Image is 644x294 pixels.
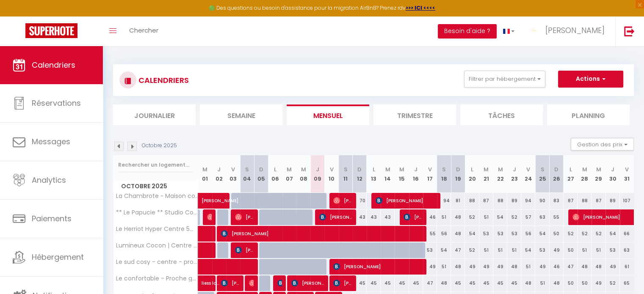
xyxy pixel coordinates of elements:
div: 53 [535,242,549,258]
span: Chercher [129,26,158,35]
th: 30 [605,155,619,193]
abbr: J [414,165,417,173]
input: Rechercher un logement... [118,157,193,173]
div: 52 [578,226,591,242]
th: 16 [409,155,423,193]
div: 47 [423,275,437,291]
th: 17 [423,155,437,193]
div: 89 [507,193,521,209]
div: 51 [479,209,493,225]
button: Filtrer par hébergement [464,71,545,88]
div: 49 [535,259,549,275]
th: 04 [240,155,254,193]
a: [PERSON_NAME] [198,193,212,209]
abbr: S [442,165,446,173]
span: [PERSON_NAME] [291,275,324,291]
abbr: V [428,165,432,173]
div: 70 [353,193,367,209]
div: 50 [564,275,578,291]
abbr: S [540,165,544,173]
div: 48 [578,259,591,275]
div: 51 [479,242,493,258]
abbr: M [385,165,390,173]
div: 51 [507,242,521,258]
div: 46 [550,259,564,275]
div: 88 [578,193,591,209]
th: 20 [465,155,479,193]
div: 51 [535,275,549,291]
li: Journalier [113,104,196,125]
abbr: M [301,165,306,173]
span: La Chambrote ~ Maison cosy avec spa privatif [115,193,199,199]
div: 107 [620,193,634,209]
li: Trimestre [373,104,456,125]
li: Tâches [460,104,543,125]
th: 03 [226,155,240,193]
a: ... [PERSON_NAME] [521,16,615,46]
th: 22 [493,155,507,193]
abbr: L [471,165,473,173]
div: 54 [535,226,549,242]
span: [PERSON_NAME] [545,25,605,36]
abbr: L [274,165,276,173]
span: [PERSON_NAME] [319,209,352,225]
p: Octobre 2025 [142,142,177,150]
button: Gestion des prix [571,138,634,151]
span: [PERSON_NAME] [235,242,254,258]
abbr: S [245,165,249,173]
th: 24 [521,155,535,193]
th: 08 [296,155,310,193]
span: liess labsi [202,271,221,287]
div: 48 [521,275,535,291]
div: 51 [578,242,591,258]
span: Hébergement [32,252,84,262]
div: 63 [620,242,634,258]
div: 54 [521,242,535,258]
div: 45 [451,275,465,291]
div: 53 [507,226,521,242]
span: [PERSON_NAME] [376,192,436,209]
abbr: V [329,165,333,173]
div: 51 [591,242,605,258]
div: 53 [423,242,437,258]
th: 11 [339,155,353,193]
a: liess labsi [198,275,212,291]
abbr: D [259,165,263,173]
abbr: V [625,165,629,173]
span: [PERSON_NAME] [249,275,254,291]
span: Fervel Ugo [277,275,282,291]
div: 50 [564,242,578,258]
img: ... [527,24,540,37]
li: Semaine [200,104,282,125]
div: 88 [493,193,507,209]
abbr: M [498,165,503,173]
a: >>> ICI <<<< [406,4,435,11]
div: 87 [479,193,493,209]
div: 66 [620,226,634,242]
abbr: L [569,165,572,173]
div: 54 [465,226,479,242]
div: 45 [353,275,367,291]
div: 87 [564,193,578,209]
span: [PERSON_NAME] [404,209,422,225]
div: 49 [479,259,493,275]
div: 55 [423,226,437,242]
abbr: D [357,165,362,173]
div: 49 [423,259,437,275]
div: 45 [367,275,381,291]
abbr: V [231,165,235,173]
img: logout [624,26,635,36]
div: 88 [465,193,479,209]
div: 47 [564,259,578,275]
abbr: M [484,165,489,173]
th: 28 [578,155,591,193]
abbr: J [513,165,516,173]
span: [PERSON_NAME] [333,275,352,291]
div: 50 [578,275,591,291]
div: 46 [423,209,437,225]
div: 45 [507,275,521,291]
abbr: L [373,165,375,173]
span: Lumineux Cocon | Centre Historique | 5min Gare [115,242,199,249]
th: 21 [479,155,493,193]
div: 48 [550,275,564,291]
